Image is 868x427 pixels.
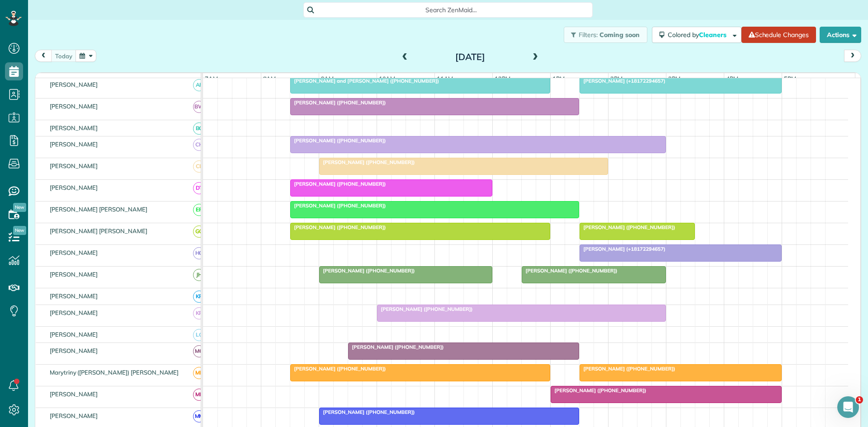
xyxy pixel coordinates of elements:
span: [PERSON_NAME] ([PHONE_NUMBER]) [290,181,387,187]
span: [PERSON_NAME] [48,390,100,398]
span: [PERSON_NAME] ([PHONE_NUMBER]) [377,306,473,312]
span: HG [193,247,205,259]
span: [PERSON_NAME] ([PHONE_NUMBER]) [319,159,415,165]
span: [PERSON_NAME] [PERSON_NAME] [48,227,149,235]
span: CL [193,160,205,173]
span: [PERSON_NAME] ([PHONE_NUMBER]) [319,409,415,415]
span: JH [193,269,205,281]
span: 8am [261,75,278,82]
span: [PERSON_NAME] [48,81,100,88]
span: [PERSON_NAME] [48,103,100,110]
span: [PERSON_NAME] [48,249,100,256]
span: [PERSON_NAME] (+18172294657) [579,78,666,84]
span: [PERSON_NAME] ([PHONE_NUMBER]) [290,366,387,372]
span: ME [193,367,205,379]
span: Filters: [579,31,598,39]
span: 9am [319,75,336,82]
iframe: Intercom live chat [837,396,859,418]
span: [PERSON_NAME] ([PHONE_NUMBER]) [290,137,387,144]
span: AF [193,79,205,91]
button: today [51,50,76,62]
a: Schedule Changes [741,27,816,43]
span: 12pm [493,75,512,82]
span: 3pm [666,75,682,82]
span: [PERSON_NAME] [48,141,100,148]
span: [PERSON_NAME] ([PHONE_NUMBER]) [290,224,387,230]
span: Marytriny ([PERSON_NAME]) [PERSON_NAME] [48,369,180,376]
span: [PERSON_NAME] [48,271,100,278]
span: [PERSON_NAME] ([PHONE_NUMBER]) [521,267,618,274]
span: 10am [377,75,397,82]
span: DT [193,182,205,194]
span: Cleaners [699,31,728,39]
button: prev [35,50,52,62]
span: MM [193,410,205,422]
span: [PERSON_NAME] [48,347,100,354]
span: LC [193,329,205,341]
button: Colored byCleaners [652,27,741,43]
span: [PERSON_NAME] ([PHONE_NUMBER]) [579,224,676,230]
span: [PERSON_NAME] [48,309,100,316]
span: 2pm [609,75,624,82]
span: [PERSON_NAME] ([PHONE_NUMBER]) [348,344,444,350]
button: next [844,50,861,62]
span: [PERSON_NAME] [48,331,100,338]
span: KR [193,307,205,319]
span: KR [193,291,205,303]
span: MG [193,345,205,357]
span: New [13,203,26,212]
span: BW [193,101,205,113]
span: [PERSON_NAME] [PERSON_NAME] [48,206,149,213]
span: [PERSON_NAME] [48,124,100,131]
span: BC [193,122,205,135]
span: 4pm [724,75,740,82]
span: 7am [203,75,220,82]
span: [PERSON_NAME] ([PHONE_NUMBER]) [579,366,676,372]
span: 1pm [551,75,566,82]
span: [PERSON_NAME] [48,412,100,419]
span: 1 [856,396,863,404]
h2: [DATE] [414,52,527,62]
button: Actions [820,27,861,43]
span: [PERSON_NAME] ([PHONE_NUMBER]) [319,267,415,274]
span: Colored by [668,31,730,39]
span: [PERSON_NAME] (+18172294657) [579,246,666,252]
span: [PERSON_NAME] ([PHONE_NUMBER]) [290,202,387,209]
span: [PERSON_NAME] ([PHONE_NUMBER]) [550,387,647,394]
span: Coming soon [599,31,640,39]
span: ML [193,389,205,401]
span: [PERSON_NAME] and [PERSON_NAME] ([PHONE_NUMBER]) [290,78,440,84]
span: CH [193,139,205,151]
span: [PERSON_NAME] [48,184,100,191]
span: 5pm [782,75,798,82]
span: [PERSON_NAME] ([PHONE_NUMBER]) [290,99,387,106]
span: [PERSON_NAME] [48,162,100,169]
span: [PERSON_NAME] [48,292,100,300]
span: GG [193,225,205,238]
span: New [13,226,26,235]
span: EP [193,204,205,216]
span: 11am [435,75,455,82]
